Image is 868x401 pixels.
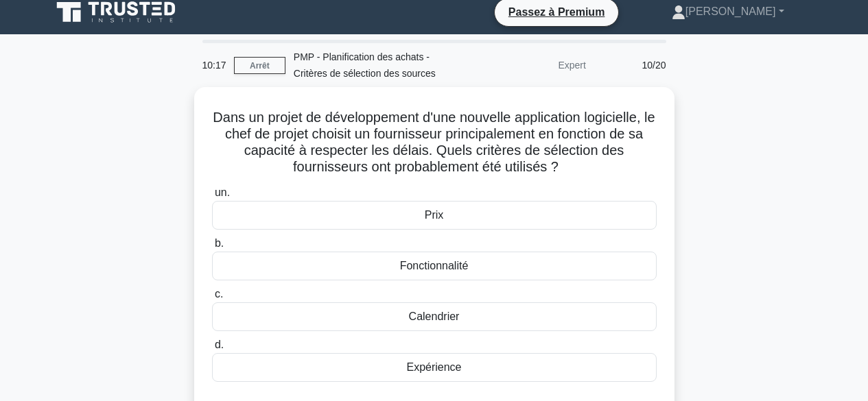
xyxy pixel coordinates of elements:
font: Fonctionnalité [400,260,469,271]
font: c. [215,288,223,300]
font: b. [215,237,224,249]
font: PMP - Planification des achats - Critères de sélection des sources [294,51,436,79]
font: Prix [425,209,444,221]
font: Arrêt [250,61,270,71]
font: Expérience [406,361,461,373]
font: Expert [558,60,585,71]
a: Arrêt [234,57,285,74]
font: 10/20 [642,60,666,71]
a: Passez à Premium [500,3,613,21]
font: Dans un projet de développement d'une nouvelle application logicielle, le chef de projet choisit ... [213,110,655,174]
font: Passez à Premium [508,6,605,18]
font: un. [215,186,230,198]
font: Calendrier [409,311,460,322]
font: 10:17 [202,60,226,71]
font: [PERSON_NAME] [685,5,776,17]
font: d. [215,339,224,350]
